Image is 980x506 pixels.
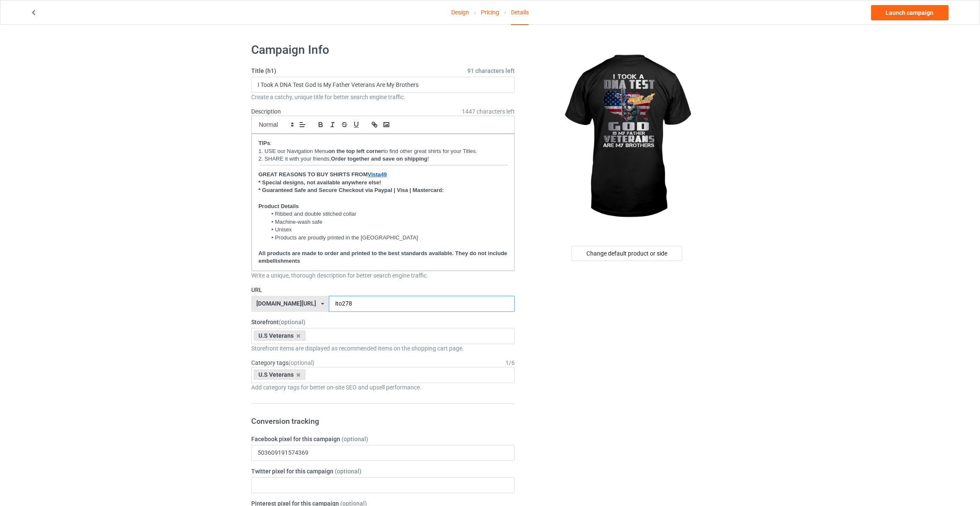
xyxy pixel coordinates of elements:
[256,300,316,306] div: [DOMAIN_NAME][URL]
[251,318,515,326] label: Storefront
[251,67,515,75] label: Title (h1)
[267,210,508,218] li: Ribbed and double stitched collar
[251,344,515,353] div: Storefront items are displayed as recommended items on the shopping cart page.
[251,93,515,101] div: Create a catchy, unique title for better search engine traffic.
[481,0,499,24] a: Pricing
[267,234,508,242] li: Products are proudly printed in the [GEOGRAPHIC_DATA]
[258,203,299,209] strong: Product Details
[251,359,314,367] label: Category tags
[289,359,314,366] span: (optional)
[251,435,515,443] label: Facebook pixel for this campaign
[258,179,381,186] strong: * Special designs, not available anywhere else!
[328,148,383,154] strong: on the top left corner
[251,286,515,294] label: URL
[258,139,508,147] p: :
[254,370,305,380] div: U.S Veterans
[451,0,469,24] a: Design
[254,331,305,341] div: U.S Veterans
[368,171,387,178] a: Vista49
[267,218,508,226] li: Machine-wash safe
[335,468,361,475] span: (optional)
[871,5,949,20] a: Launch campaign
[279,319,305,325] span: (optional)
[258,155,508,163] p: 2. SHARE it with your friends, !
[258,250,509,264] strong: All products are made to order and printed to the best standards available. They do not include e...
[331,156,428,162] strong: Order together and save on shipping
[462,107,515,116] span: 1447 characters left
[251,416,515,426] h3: Conversion tracking
[258,187,444,193] strong: * Guaranteed Safe and Secure Checkout via Paypal | Visa | Mastercard:
[251,108,281,115] label: Description
[251,383,515,392] div: Add category tags for better on-site SEO and upsell performance.
[251,271,515,280] div: Write a unique, thorough description for better search engine traffic.
[572,246,682,261] div: Change default product or side
[251,42,515,58] h1: Campaign Info
[258,164,508,169] img: Screenshot_at_Jul_03_11-49-29.png
[258,140,270,146] strong: TIPs
[341,436,368,442] span: (optional)
[511,0,529,25] div: Details
[467,67,515,75] span: 91 characters left
[258,171,368,178] strong: GREAT REASONS TO BUY SHIRTS FROM
[505,359,515,367] div: 1 / 6
[258,147,508,156] p: 1. USE our Navigation Menu to find other great shirts for your Titles.
[251,467,515,475] label: Twitter pixel for this campaign
[267,226,508,234] li: Unisex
